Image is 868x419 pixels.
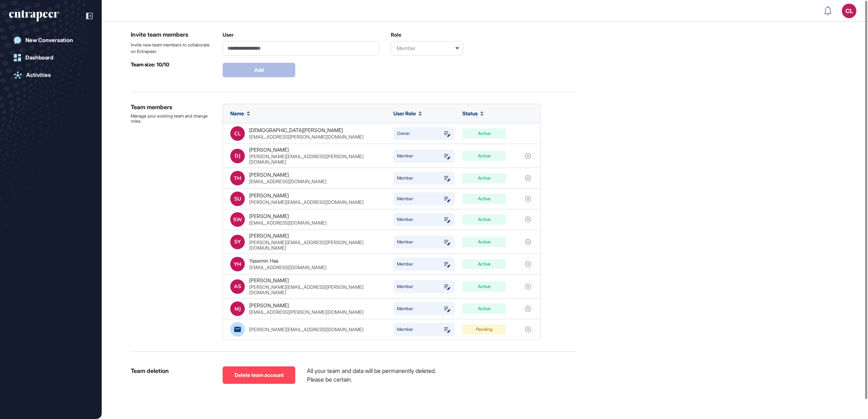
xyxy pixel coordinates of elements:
div: [DEMOGRAPHIC_DATA][PERSON_NAME] [249,127,366,140]
div: SW [230,212,245,227]
div: [PERSON_NAME] [249,303,366,315]
a: New Conversation [9,33,93,48]
div: CL [230,126,245,141]
div: entrapeer-logo [9,10,59,22]
div: DJ [230,149,245,163]
b: Team size: 10/10 [131,61,169,67]
div: [PERSON_NAME] [249,193,366,205]
div: Active [462,151,506,161]
div: Yasemin Has [249,258,329,270]
div: Active [462,237,506,247]
label: Role [391,32,401,38]
div: SY [230,235,245,249]
div: Active [462,173,506,183]
div: [PERSON_NAME] [249,172,329,184]
div: [PERSON_NAME][EMAIL_ADDRESS][PERSON_NAME][DOMAIN_NAME] [249,154,383,165]
div: [EMAIL_ADDRESS][PERSON_NAME][DOMAIN_NAME] [249,309,364,315]
div: [PERSON_NAME] [249,213,329,226]
div: [EMAIL_ADDRESS][DOMAIN_NAME] [249,220,326,226]
div: Name [230,111,250,116]
div: Invite new team members to collaborate on Entrapeer. [131,42,211,55]
div: User Role [393,111,422,116]
div: Pending [462,324,506,334]
div: MJ [230,301,245,316]
div: [PERSON_NAME] [249,147,386,165]
div: [EMAIL_ADDRESS][DOMAIN_NAME] [249,265,326,270]
div: Active [462,128,506,139]
div: Team deletion [131,366,211,384]
div: [PERSON_NAME] [249,233,386,251]
div: [PERSON_NAME][EMAIL_ADDRESS][PERSON_NAME][DOMAIN_NAME] [249,240,383,251]
div: [EMAIL_ADDRESS][DOMAIN_NAME] [249,179,326,184]
a: Dashboard [9,50,93,65]
div: [EMAIL_ADDRESS][PERSON_NAME][DOMAIN_NAME] [249,134,364,140]
div: All your team and data will be permanently deleted. Please be certain. [307,366,436,384]
div: Activities [26,72,51,78]
div: [PERSON_NAME][EMAIL_ADDRESS][DOMAIN_NAME] [249,200,364,205]
div: AS [230,279,245,294]
div: Active [462,282,506,292]
label: User [223,32,234,38]
div: Invite team members [131,30,211,39]
div: [PERSON_NAME][EMAIL_ADDRESS][DOMAIN_NAME] [249,327,364,332]
div: Active [462,304,506,314]
button: CL [842,4,856,18]
div: SU [230,192,245,206]
div: TH [230,171,245,185]
div: Active [462,194,506,204]
div: Active [462,214,506,225]
div: [PERSON_NAME][EMAIL_ADDRESS][PERSON_NAME][DOMAIN_NAME] [249,284,383,295]
div: [PERSON_NAME] [249,278,386,295]
button: Delete team account [223,366,295,384]
div: YH [230,257,245,271]
div: Status [462,111,483,116]
div: Manage your existing team and change roles. [131,114,211,124]
div: Team members [131,104,211,111]
a: Activities [9,68,93,82]
div: Dashboard [25,54,53,61]
div: New Conversation [25,37,73,44]
div: Active [462,259,506,269]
